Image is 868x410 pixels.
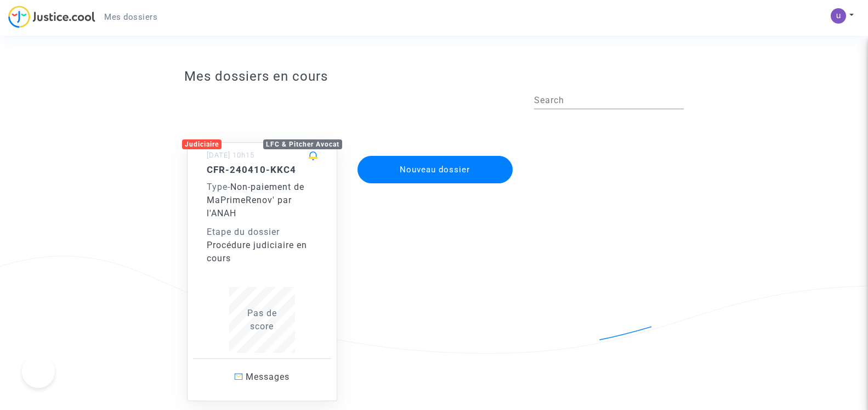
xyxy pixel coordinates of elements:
span: Type [207,182,228,192]
a: JudiciaireLFC & Pitcher Avocat[DATE] 10h15CFR-240410-KKC4Type-Non-paiement de MaPrimeRenov' par l... [176,120,348,401]
span: - [207,182,230,192]
h5: CFR-240410-KKC4 [207,164,317,175]
img: jc-logo.svg [8,5,95,28]
div: Etape du dossier [207,226,317,239]
small: [DATE] 10h15 [207,151,254,159]
button: Nouveau dossier [358,156,513,183]
a: Mes dossiers [95,9,166,25]
iframe: Help Scout Beacon - Open [22,355,55,388]
div: LFC & Pitcher Avocat [263,139,342,149]
a: Messages [193,358,331,395]
span: Mes dossiers [104,12,157,22]
img: ACg8ocKGraK7SQwwiYtKgrSh2r98w9jfN7difddUvybrEiivUOf0eg=s96-c [831,8,846,24]
span: Pas de score [247,308,277,332]
span: Messages [246,372,290,382]
a: Nouveau dossier [356,149,514,159]
h3: Mes dossiers en cours [184,69,684,85]
span: Non-paiement de MaPrimeRenov' par l'ANAH [207,182,304,218]
div: Judiciaire [182,139,222,149]
div: Procédure judiciaire en cours [207,239,317,265]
